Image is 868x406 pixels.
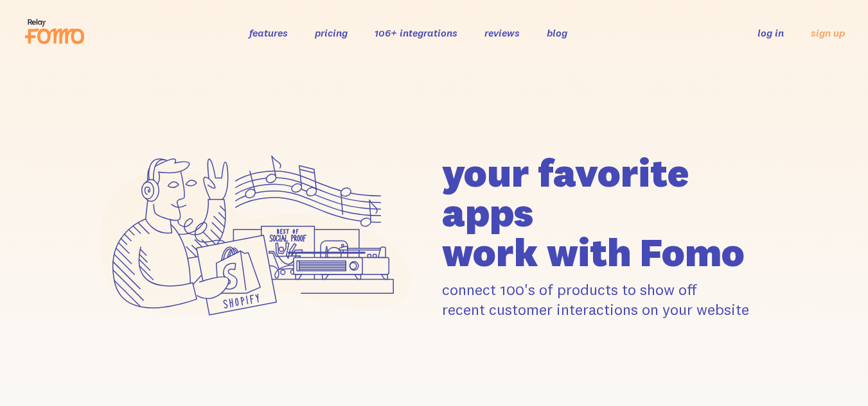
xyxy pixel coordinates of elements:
a: blog [547,26,567,39]
p: connect 100's of products to show off recent customer interactions on your website [442,280,784,319]
a: 106+ integrations [375,26,457,39]
h1: your favorite apps work with Fomo [442,153,784,272]
a: features [249,26,288,39]
a: sign up [811,26,845,40]
a: log in [757,26,784,39]
a: reviews [484,26,520,39]
a: pricing [315,26,348,39]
